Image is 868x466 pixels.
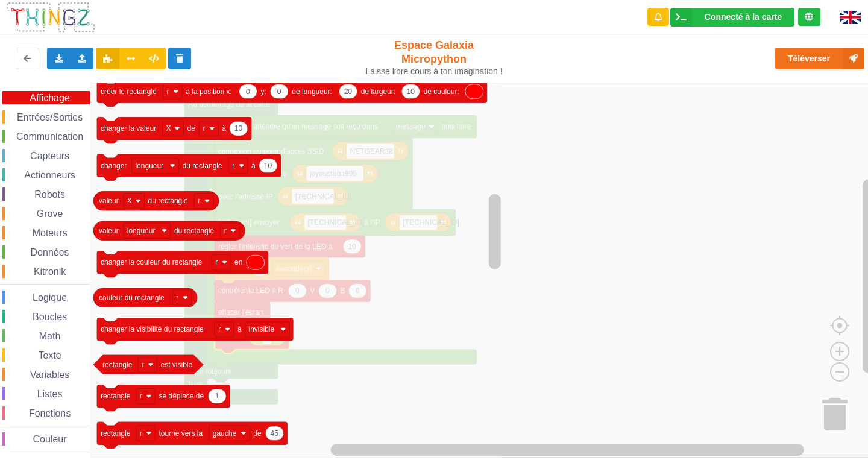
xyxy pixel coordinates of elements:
[101,124,156,133] text: changer la valeur
[127,197,132,205] text: X
[798,8,820,26] div: Tu es connecté au serveur de création de Thingz
[35,209,65,219] span: Grove
[31,434,69,444] span: Couleur
[159,429,203,438] text: tourne vers la
[344,87,353,96] text: 20
[102,361,133,369] text: rectangle
[264,162,272,170] text: 10
[36,350,63,361] span: Texte
[29,247,71,257] span: Données
[187,124,195,133] text: de
[101,87,157,96] text: créer le rectangle
[36,389,64,399] span: Listes
[186,87,232,96] text: à la position x:
[31,312,69,322] span: Boucles
[249,325,275,333] text: invisible
[361,87,395,96] text: de largeur:
[775,48,864,69] button: Téléverser
[277,87,281,96] text: 0
[215,258,218,266] text: r
[33,189,67,200] span: Robots
[140,429,142,438] text: r
[253,429,262,438] text: de
[142,361,144,369] text: r
[31,292,69,303] span: Logique
[32,266,68,277] span: Kitronik
[234,258,242,266] text: en
[99,197,119,205] text: valeur
[22,170,77,180] span: Actionneurs
[101,325,204,333] text: changer la visibilité du rectangle
[222,124,226,133] text: à
[232,162,234,170] text: r
[31,228,69,238] span: Moteurs
[218,325,221,333] text: r
[14,131,85,142] span: Communication
[215,392,219,400] text: 1
[166,87,169,96] text: r
[160,361,192,369] text: est visible
[237,325,242,333] text: à
[224,227,227,235] text: r
[101,162,127,170] text: changer
[174,227,214,235] text: du rectangle
[670,8,794,27] div: Ta base fonctionne bien !
[140,392,142,400] text: r
[271,429,279,438] text: 45
[203,124,205,133] text: r
[101,258,202,266] text: changer la couleur du rectangle
[183,162,222,170] text: du rectangle
[15,112,84,122] span: Entrées/Sorties
[101,392,131,400] text: rectangle
[99,294,165,302] text: couleur du rectangle
[234,124,243,133] text: 10
[406,87,415,96] text: 10
[424,87,459,96] text: de couleur:
[360,66,508,77] div: Laisse libre cours à ton imagination !
[101,429,131,438] text: rectangle
[28,93,71,103] span: Affichage
[198,197,200,205] text: r
[135,162,163,170] text: longueur
[159,392,204,400] text: se déplace de
[246,87,250,96] text: 0
[37,331,63,341] span: Math
[261,87,266,96] text: y:
[292,87,332,96] text: de longueur:
[27,408,72,418] span: Fonctions
[148,197,188,205] text: du rectangle
[99,227,119,235] text: valeur
[840,11,861,24] img: gb.png
[251,162,256,170] text: à
[28,370,72,380] span: Variables
[5,1,96,33] img: thingz_logo.png
[166,124,171,133] text: X
[127,227,156,235] text: longueur
[28,151,71,161] span: Capteurs
[176,294,178,302] text: r
[360,39,508,77] div: Espace Galaxia Micropython
[213,429,237,438] text: gauche
[705,13,782,21] div: Connecté à la carte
